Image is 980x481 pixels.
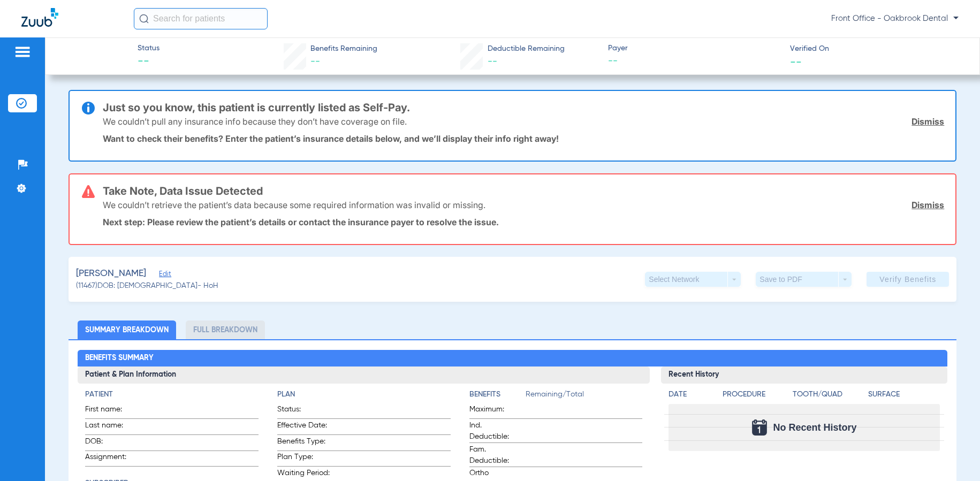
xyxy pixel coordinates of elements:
[668,389,713,400] h4: Date
[139,14,149,24] img: Search Icon
[14,45,31,58] img: hamburger-icon
[831,13,959,24] span: Front Office - Oakbrook Dental
[488,57,497,66] span: --
[78,350,947,367] h2: Benefits Summary
[277,420,330,434] span: Effective Date:
[469,420,522,442] span: Ind. Deductible:
[85,404,138,418] span: First name:
[773,422,857,433] span: No Recent History
[790,56,802,67] span: --
[723,389,789,404] app-breakdown-title: Procedure
[103,102,945,113] h3: Just so you know, this patient is currently listed as Self-Pay.
[469,389,526,400] h4: Benefits
[608,55,780,68] span: --
[723,389,789,400] h4: Procedure
[186,320,265,339] li: Full Breakdown
[668,389,713,404] app-breakdown-title: Date
[103,116,407,127] p: We couldn’t pull any insurance info because they don’t have coverage on file.
[469,389,526,404] app-breakdown-title: Benefits
[277,404,330,418] span: Status:
[608,43,780,54] span: Payer
[469,444,522,467] span: Fam. Deductible:
[911,200,944,210] a: Dismiss
[277,389,451,400] h4: Plan
[103,186,945,196] h3: Take Note, Data Issue Detected
[85,452,138,466] span: Assignment:
[790,43,962,55] span: Verified On
[134,8,268,29] input: Search for patients
[21,8,58,27] img: Zuub Logo
[78,320,176,339] li: Summary Breakdown
[911,116,944,127] a: Dismiss
[277,452,330,466] span: Plan Type:
[488,43,565,55] span: Deductible Remaining
[793,389,864,400] h4: Tooth/Quad
[138,55,159,70] span: --
[82,185,95,198] img: error-icon
[868,389,940,404] app-breakdown-title: Surface
[85,389,259,400] h4: Patient
[277,436,330,451] span: Benefits Type:
[310,43,377,55] span: Benefits Remaining
[526,389,643,404] span: Remaining/Total
[76,280,218,292] span: (11467) DOB: [DEMOGRAPHIC_DATA] - HoH
[661,367,947,384] h3: Recent History
[103,200,485,210] p: We couldn’t retrieve the patient’s data because some required information was invalid or missing.
[752,419,767,436] img: Calendar
[469,404,522,418] span: Maximum:
[138,43,159,54] span: Status
[868,389,940,400] h4: Surface
[85,436,138,451] span: DOB:
[85,420,138,434] span: Last name:
[76,267,146,280] span: [PERSON_NAME]
[103,217,945,227] p: Next step: Please review the patient’s details or contact the insurance payer to resolve the issue.
[159,270,169,280] span: Edit
[793,389,864,404] app-breakdown-title: Tooth/Quad
[310,57,320,66] span: --
[78,367,650,384] h3: Patient & Plan Information
[82,102,95,114] img: info-icon
[103,133,945,144] p: Want to check their benefits? Enter the patient’s insurance details below, and we’ll display thei...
